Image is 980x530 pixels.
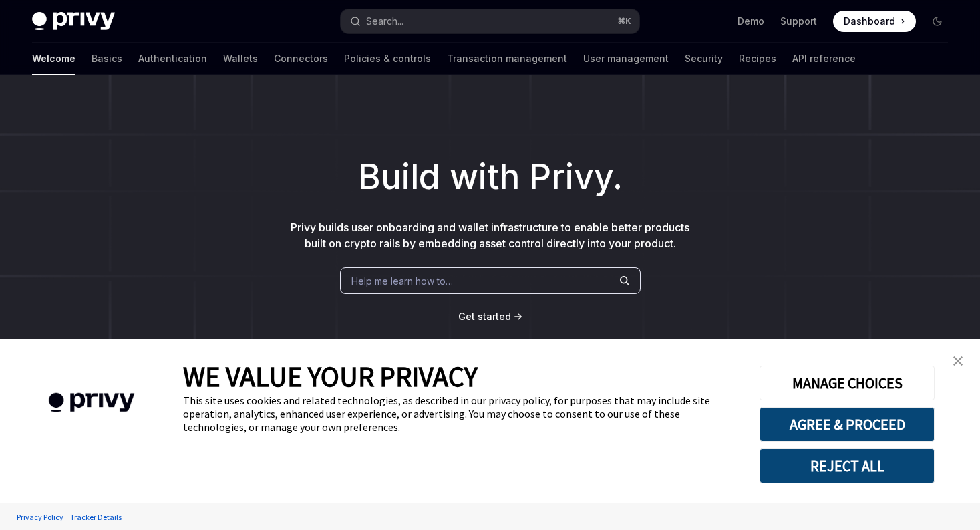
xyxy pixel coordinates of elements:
[92,43,122,75] a: Basics
[32,43,75,75] a: Welcome
[341,9,639,33] button: Open search
[583,43,669,75] a: User management
[21,151,959,203] h1: Build with Privy.
[760,407,935,442] button: AGREE & PROCEED
[945,348,971,374] a: close banner
[760,448,935,483] button: REJECT ALL
[20,374,163,432] img: company logo
[738,15,764,28] a: Demo
[13,505,67,529] a: Privacy Policy
[223,43,258,75] a: Wallets
[274,43,328,75] a: Connectors
[780,15,817,28] a: Support
[617,16,631,27] span: ⌘ K
[291,221,689,250] span: Privy builds user onboarding and wallet infrastructure to enable better products built on crypto ...
[792,43,856,75] a: API reference
[844,15,895,28] span: Dashboard
[953,356,963,366] img: close banner
[183,359,478,394] span: WE VALUE YOUR PRIVACY
[366,13,403,29] div: Search...
[351,274,453,288] span: Help me learn how to…
[760,366,935,400] button: MANAGE CHOICES
[927,11,948,32] button: Toggle dark mode
[138,43,207,75] a: Authentication
[833,11,916,32] a: Dashboard
[32,12,115,31] img: dark logo
[67,505,125,529] a: Tracker Details
[458,310,511,323] a: Get started
[685,43,723,75] a: Security
[447,43,567,75] a: Transaction management
[458,311,511,322] span: Get started
[183,394,740,434] div: This site uses cookies and related technologies, as described in our privacy policy, for purposes...
[739,43,776,75] a: Recipes
[344,43,431,75] a: Policies & controls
